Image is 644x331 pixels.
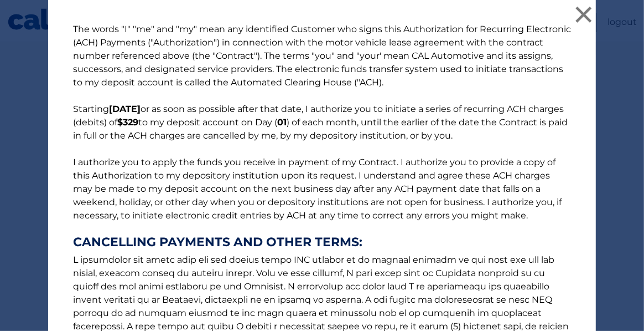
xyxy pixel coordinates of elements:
[573,3,595,26] button: ×
[73,236,571,249] strong: CANCELLING PAYMENTS AND OTHER TERMS:
[277,117,287,128] b: 01
[109,104,141,114] b: [DATE]
[117,117,138,128] b: $329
